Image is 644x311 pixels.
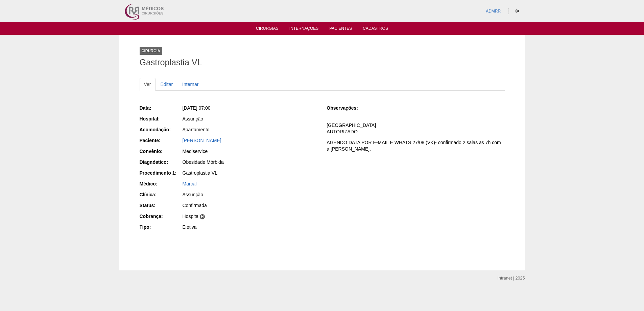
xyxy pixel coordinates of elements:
h1: Gastroplastia VL [140,58,505,67]
div: Obesidade Mórbida [183,159,317,165]
a: Cadastros [363,26,388,33]
span: [DATE] 07:00 [183,105,211,111]
div: Data: [140,105,182,111]
span: H [199,214,205,220]
div: Assunção [183,191,317,198]
div: Observações: [327,105,369,111]
div: Cirurgia [140,47,162,55]
div: Procedimento 1: [140,170,182,176]
a: [PERSON_NAME] [183,138,221,143]
div: Tipo: [140,224,182,230]
p: AGENDO DATA POR E-MAIL E WHATS 27/08 (VK)- confirmado 2 salas as 7h com a [PERSON_NAME]. [327,139,504,152]
p: [GEOGRAPHIC_DATA] AUTORIZADO [327,122,504,135]
div: Hospital [183,213,317,220]
a: ADMRR [486,9,501,14]
a: Ver [140,78,156,91]
div: Mediservice [183,148,317,155]
div: Assunção [183,115,317,122]
div: Status: [140,202,182,209]
div: Eletiva [183,224,317,230]
a: Internar [178,78,203,91]
div: Diagnóstico: [140,159,182,165]
div: Hospital: [140,115,182,122]
a: Pacientes [329,26,352,33]
a: Internações [289,26,319,33]
div: Apartamento [183,126,317,133]
div: Convênio: [140,148,182,155]
div: Intranet | 2025 [498,275,525,282]
div: Paciente: [140,137,182,144]
div: Acomodação: [140,126,182,133]
div: Gastroplastia VL [183,170,317,176]
a: Editar [156,78,177,91]
div: Clínica: [140,191,182,198]
div: Cobrança: [140,213,182,220]
i: Sair [516,9,519,13]
div: Médico: [140,180,182,187]
div: Confirmada [183,202,317,209]
a: Cirurgias [256,26,279,33]
a: Marcal [183,181,197,186]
